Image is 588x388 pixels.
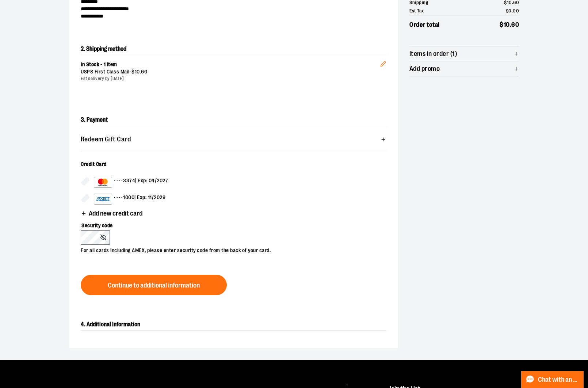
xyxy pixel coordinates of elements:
span: $ [131,69,135,75]
span: Order total [409,20,440,30]
span: 10 [135,69,140,75]
span: . [510,21,512,28]
input: American Express card example showing the 15-digit card numberAmerican Express card example showi... [81,194,89,202]
span: 00 [513,8,519,14]
span: Items in order (1) [409,50,457,57]
span: 0 [508,8,512,14]
span: Redeem Gift Card [81,136,131,143]
p: For all cards including AMEX, please enter security code from the back of your card. [81,245,379,254]
button: Chat with an Expert [521,371,584,388]
span: . [512,8,513,14]
span: Continue to additional information [108,282,200,289]
div: Est delivery by [DATE] [81,76,380,82]
button: Items in order (1) [409,46,519,61]
button: Redeem Gift Card [81,132,386,147]
span: $ [506,8,509,14]
div: In Stock - 1 item [81,61,380,68]
div: •••• 3374 | Exp: 04/2027 [94,177,168,188]
h2: 3. Payment [81,114,386,126]
span: $ [500,21,504,28]
button: Edit [374,49,392,75]
h2: 2. Shipping method [81,43,386,55]
span: Chat with an Expert [538,376,579,383]
span: Credit Card [81,161,107,167]
div: USPS First Class Mail - [81,68,380,76]
input: MasterCard example showing the 16-digit card number on the front of the cardMasterCard example sh... [81,177,89,186]
span: Add promo [409,65,440,72]
span: Est Tax [409,7,424,15]
button: Add promo [409,61,519,76]
h2: 4. Additional Information [81,319,386,331]
span: . [140,69,141,75]
button: Add new credit card [81,210,142,218]
img: MasterCard example showing the 16-digit card number on the front of the card [96,178,110,187]
label: Security code [81,218,379,230]
span: 60 [141,69,147,75]
img: American Express card example showing the 15-digit card number [96,195,110,203]
span: 10 [504,21,510,28]
div: •••• 1000 | Exp: 11/2029 [94,194,165,205]
span: Add new credit card [89,210,142,217]
button: Continue to additional information [81,275,227,295]
span: 60 [511,21,519,28]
